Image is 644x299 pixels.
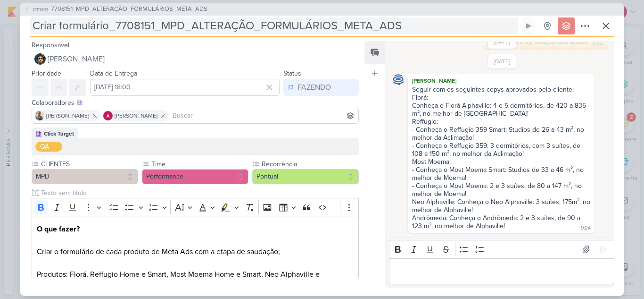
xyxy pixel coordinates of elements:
img: Iara Santos [35,111,44,120]
div: Seguir com os seguintes copys aprovados pelo cliente: Florá: - [412,85,590,102]
input: Kard Sem Título [30,17,518,34]
button: Pontual [252,169,359,184]
label: Time [150,159,248,169]
img: Alessandra Gomes [103,111,113,120]
div: Editor editing area: main [389,258,614,284]
span: [PERSON_NAME] [115,111,157,120]
div: FAZENDO [297,82,331,93]
span: [PERSON_NAME] [46,111,89,120]
span: Produtos: Florá, Reffugio Home e Smart, Most Moema Home e Smart, Neo Alphaville e [GEOGRAPHIC_DATA]; [37,270,320,290]
label: Data de Entrega [90,69,137,77]
div: Editor toolbar [32,198,359,216]
input: Select a date [90,79,280,96]
input: Buscar [171,110,356,121]
label: CLIENTES [40,159,138,169]
div: Conheça o Florà Alphaville: 4 e 5 dormitórios, de 420 a 835 m², no melhor de [GEOGRAPHIC_DATA]! R... [412,102,592,230]
label: Recorrência [261,159,359,169]
label: Prioridade [32,69,61,77]
button: [PERSON_NAME] [32,51,359,68]
img: Caroline Traven De Andrade [393,74,404,85]
div: Ligar relógio [525,22,532,30]
span: Criar o formulário de cada produto de Meta Ads com a etapa de saudação; [37,247,280,256]
div: Editor toolbar [389,240,614,258]
div: 16:50 [592,40,604,48]
div: 9:04 [581,224,591,232]
img: Nelito Junior [34,53,46,65]
button: Performance [142,169,248,184]
input: Texto sem título [39,188,359,198]
button: MPD [32,169,138,184]
div: [PERSON_NAME] [410,76,593,85]
div: Aguardando aprovação dos textos [487,38,588,46]
div: QA [40,142,49,152]
span: [PERSON_NAME] [48,53,105,65]
strong: O que fazer? [37,224,80,234]
label: Responsável [32,41,69,49]
div: Click Target [44,129,74,138]
button: FAZENDO [283,79,359,96]
div: Colaboradores [32,98,359,108]
label: Status [283,69,301,77]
